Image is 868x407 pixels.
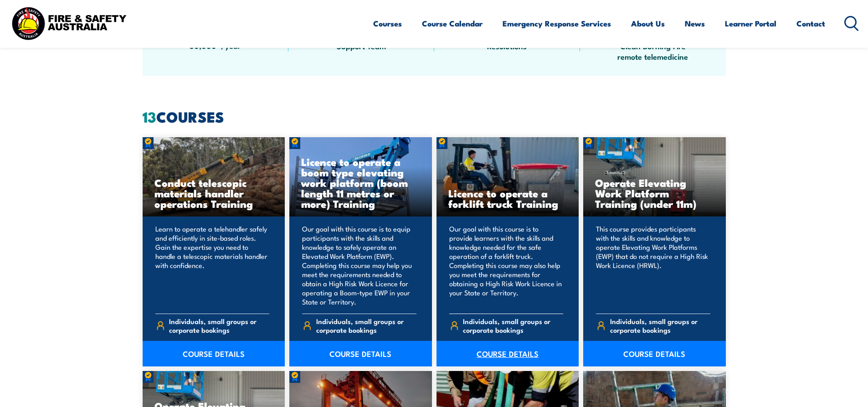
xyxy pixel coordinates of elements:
span: Australia Wide Training 50,000+/year [175,19,257,51]
span: Technology, VR, Medisim Simulations, Clean Burning Fire remote telemedicine [612,19,694,62]
a: Course Calendar [422,11,483,36]
p: Learn to operate a telehandler safely and efficiently in site-based roles. Gain the expertise you... [155,224,270,306]
h3: Licence to operate a boom type elevating work platform (boom length 11 metres or more) Training [301,156,420,209]
a: COURSE DETAILS [583,341,726,366]
strong: 13 [143,105,156,128]
a: Contact [796,11,825,36]
span: Specialist Training Facilities with 150+ Support Team [320,19,402,51]
h3: Operate Elevating Work Platform Training (under 11m) [595,177,714,209]
span: Individuals, small groups or corporate bookings [463,317,563,334]
a: COURSE DETAILS [143,341,285,366]
span: Individuals, small groups or corporate bookings [169,317,269,334]
p: This course provides participants with the skills and knowledge to operate Elevating Work Platfor... [596,224,710,306]
a: Emergency Response Services [503,11,611,36]
h3: Licence to operate a forklift truck Training [448,188,567,209]
span: Individuals, small groups or corporate bookings [316,317,416,334]
p: Our goal with this course is to equip participants with the skills and knowledge to safely operat... [302,224,416,306]
h2: COURSES [143,110,726,123]
span: Fast Response Fast Decisions Fast Resolutions [466,19,548,51]
span: Individuals, small groups or corporate bookings [610,317,710,334]
a: Courses [373,11,402,36]
h3: Conduct telescopic materials handler operations Training [154,177,273,209]
a: Learner Portal [725,11,776,36]
p: Our goal with this course is to provide learners with the skills and knowledge needed for the saf... [449,224,564,306]
a: COURSE DETAILS [437,341,579,366]
a: News [685,11,705,36]
a: COURSE DETAILS [289,341,432,366]
a: About Us [631,11,665,36]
